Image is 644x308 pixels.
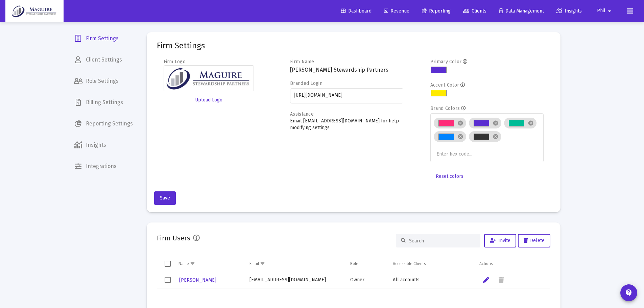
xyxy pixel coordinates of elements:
[290,111,314,117] label: Assistance
[494,4,549,18] a: Data Management
[178,275,217,285] a: [PERSON_NAME]
[157,233,190,243] h2: Firm Users
[499,8,544,14] span: Data Management
[430,105,460,111] label: Brand Colors
[336,4,377,18] a: Dashboard
[605,4,614,18] mat-icon: arrow_drop_down
[164,93,254,107] button: Upload Logo
[430,59,462,65] label: Primary Color
[416,4,456,18] a: Reporting
[490,238,510,243] span: Invite
[457,134,463,140] mat-icon: cancel
[430,170,469,183] button: Reset colors
[518,234,550,247] button: Delete
[10,4,58,18] img: Dashboard
[393,277,420,283] span: All accounts
[556,8,582,14] span: Insights
[551,4,587,18] a: Insights
[458,4,492,18] a: Clients
[179,277,216,283] span: [PERSON_NAME]
[195,97,222,103] span: Upload Logo
[157,42,205,49] mat-card-title: Firm Settings
[154,191,176,205] button: Save
[165,277,171,283] div: Select row
[69,137,138,153] a: Insights
[475,256,550,272] td: Column Actions
[69,73,138,89] a: Role Settings
[69,158,138,174] a: Integrations
[457,120,463,126] mat-icon: cancel
[290,65,403,75] h3: [PERSON_NAME] Stewardship Partners
[388,256,475,272] td: Column Accessible Clients
[178,261,189,266] div: Name
[350,261,358,266] div: Role
[597,8,605,14] span: Phil
[528,120,534,126] mat-icon: cancel
[249,261,259,266] div: Email
[393,261,426,266] div: Accessible Clients
[164,65,254,91] img: Firm logo
[384,8,409,14] span: Revenue
[69,94,138,111] a: Billing Settings
[479,261,493,266] div: Actions
[625,289,633,297] mat-icon: contact_support
[174,256,245,272] td: Column Name
[524,238,545,243] span: Delete
[484,234,516,247] button: Invite
[290,80,323,86] label: Branded Login
[245,272,345,288] td: [EMAIL_ADDRESS][DOMAIN_NAME]
[341,8,372,14] span: Dashboard
[436,151,487,157] input: Enter hex code...
[69,52,138,68] a: Client Settings
[160,195,170,201] span: Save
[463,8,486,14] span: Clients
[493,120,499,126] mat-icon: cancel
[290,59,314,65] label: Firm Name
[409,238,475,244] input: Search
[436,173,463,179] span: Reset colors
[164,59,186,65] label: Firm Logo
[69,30,138,47] a: Firm Settings
[190,261,195,266] span: Show filter options for column 'Name'
[589,4,622,18] button: Phil
[245,256,345,272] td: Column Email
[345,256,388,272] td: Column Role
[434,116,540,158] mat-chip-list: Brand colors
[493,134,499,140] mat-icon: cancel
[165,261,171,267] div: Select all
[422,8,451,14] span: Reporting
[379,4,415,18] a: Revenue
[350,277,364,283] span: Owner
[290,118,403,131] p: Email [EMAIL_ADDRESS][DOMAIN_NAME] for help modifying settings.
[69,116,138,132] a: Reporting Settings
[430,82,459,88] label: Accent Color
[260,261,265,266] span: Show filter options for column 'Email'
